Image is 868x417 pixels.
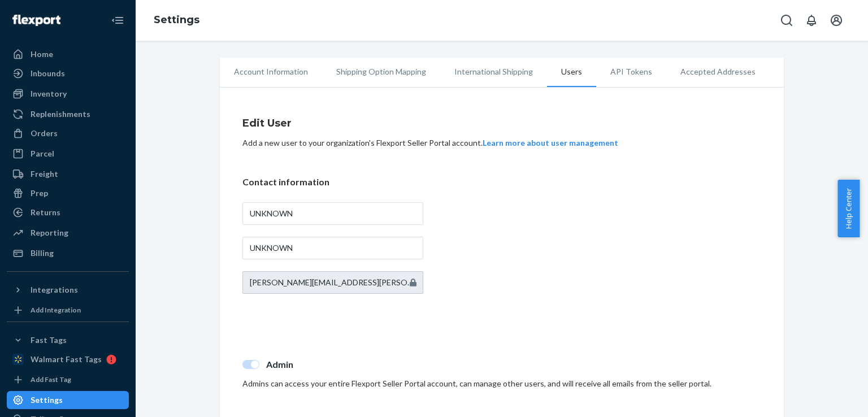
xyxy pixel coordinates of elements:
button: Open notifications [800,9,823,32]
div: Billing [31,247,54,259]
a: Inbounds [7,64,129,82]
a: Walmart Fast Tags [7,350,129,368]
button: Integrations [7,281,129,299]
div: Fast Tags [31,335,67,346]
a: Billing [7,244,129,262]
button: Close Navigation [106,9,129,32]
div: Add a new user to your organization's Flexport Seller Portal account. [242,137,761,149]
a: Returns [7,203,129,221]
a: Freight [7,165,129,183]
div: Returns [31,207,60,218]
a: Add Integration [7,303,129,317]
div: Inventory [31,88,67,99]
div: Add Fast Tag [31,375,71,384]
a: Parcel [7,145,129,163]
a: Replenishments [7,105,129,123]
li: Shipping Option Mapping [322,58,440,86]
div: Inbounds [31,68,65,79]
a: Prep [7,184,129,202]
div: Parcel [31,148,54,159]
a: Home [7,45,129,63]
a: Reporting [7,224,129,242]
h4: Edit User [242,116,761,131]
li: Accepted Addresses [666,58,770,86]
div: Settings [31,394,63,406]
div: Orders [31,128,58,139]
input: Last Name [242,237,423,259]
button: Help Center [837,180,860,237]
p: Contact information [242,176,761,189]
div: Freight [31,168,58,180]
li: Users [547,58,596,87]
ol: breadcrumbs [145,4,209,37]
div: Home [31,49,53,60]
a: Add Fast Tag [7,373,129,386]
a: Settings [7,391,129,409]
input: Email [242,271,423,294]
li: International Shipping [440,58,547,86]
input: First Name [242,202,423,225]
div: Prep [31,188,48,199]
a: Orders [7,124,129,142]
a: Inventory [7,85,129,103]
button: Fast Tags [7,331,129,349]
button: Open account menu [825,9,848,32]
img: Flexport logo [12,15,60,26]
li: API Tokens [596,58,666,86]
div: Add Integration [31,305,81,315]
div: Walmart Fast Tags [31,354,102,365]
div: Admins can access your entire Flexport Seller Portal account, can manage other users, and will re... [242,378,761,389]
div: Replenishments [31,108,90,120]
li: Account Information [220,58,322,86]
div: Integrations [31,284,78,296]
div: Reporting [31,227,68,238]
button: Open Search Box [775,9,798,32]
button: Learn more about user management [483,137,618,149]
p: Admin [266,358,761,371]
a: Settings [154,14,199,26]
